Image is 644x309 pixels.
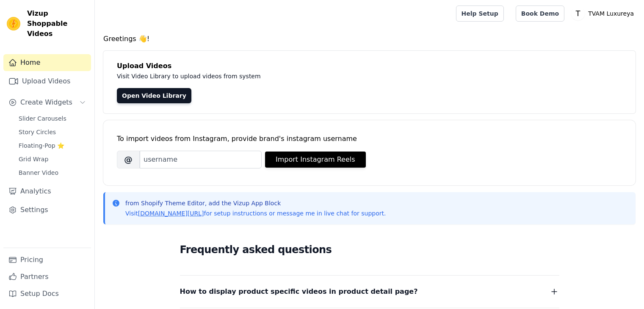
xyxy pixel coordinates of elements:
[19,168,58,177] span: Banner Video
[3,183,91,200] a: Analytics
[180,286,559,298] button: How to display product specific videos in product detail page?
[571,6,637,21] button: T TVAM Luxureya
[117,61,622,71] h4: Upload Videos
[456,6,504,22] a: Help Setup
[19,155,48,163] span: Grid Wrap
[19,114,66,123] span: Slider Carousels
[103,34,636,44] h4: Greetings 👋!
[117,88,191,103] a: Open Video Library
[20,97,72,108] span: Create Widgets
[125,209,386,218] p: Visit for setup instructions or message me in live chat for support.
[19,128,56,136] span: Story Circles
[117,151,140,168] span: @
[516,6,564,22] a: Book Demo
[14,113,91,124] a: Slider Carousels
[180,286,418,298] span: How to display product specific videos in product detail page?
[3,73,91,90] a: Upload Videos
[19,141,64,150] span: Floating-Pop ⭐
[3,94,91,111] button: Create Widgets
[117,71,496,81] p: Visit Video Library to upload videos from system
[575,9,580,18] text: T
[3,268,91,285] a: Partners
[138,210,204,217] a: [DOMAIN_NAME][URL]
[265,152,366,168] button: Import Instagram Reels
[585,6,637,21] p: TVAM Luxureya
[3,201,91,218] a: Settings
[125,199,386,207] p: from Shopify Theme Editor, add the Vizup App Block
[14,140,91,152] a: Floating-Pop ⭐
[3,54,91,71] a: Home
[7,17,20,30] img: Vizup
[14,167,91,179] a: Banner Video
[180,241,559,258] h2: Frequently asked questions
[140,151,262,168] input: username
[3,285,91,302] a: Setup Docs
[27,8,88,39] span: Vizup Shoppable Videos
[14,153,91,165] a: Grid Wrap
[117,134,622,144] div: To import videos from Instagram, provide brand's instagram username
[3,251,91,268] a: Pricing
[14,126,91,138] a: Story Circles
